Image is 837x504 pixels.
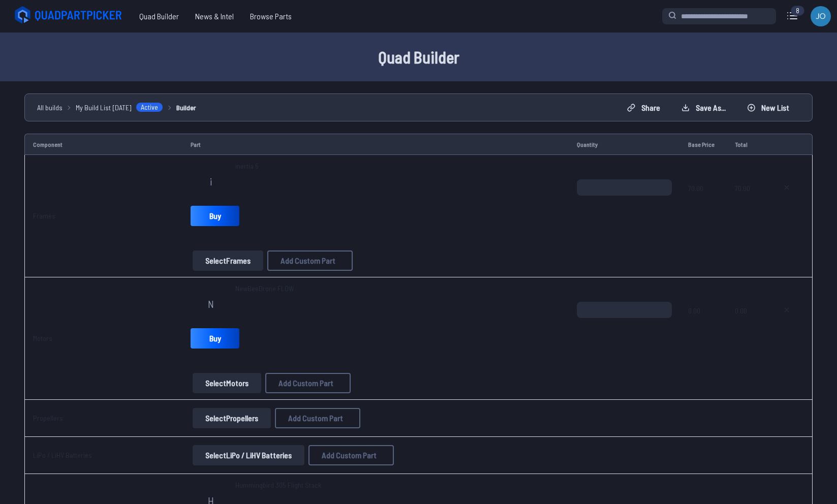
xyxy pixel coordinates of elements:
[735,179,758,228] span: 70.00
[281,257,335,265] span: Add Custom Part
[208,299,214,309] span: N
[727,134,766,155] td: Total
[322,451,377,459] span: Add Custom Part
[191,408,273,428] a: SelectPropellers
[136,102,163,112] span: Active
[673,100,734,116] button: Save as...
[210,176,212,186] span: i
[33,451,92,459] a: LiPo / LiHV Batteries
[267,250,353,271] button: Add Custom Part
[24,134,182,155] td: Component
[235,161,259,171] span: inertia 5
[288,414,343,422] span: Add Custom Part
[242,6,300,26] a: Browse Parts
[76,102,163,113] a: My Build List [DATE]Active
[738,100,798,116] button: New List
[191,206,239,226] a: Buy
[182,134,569,155] td: Part
[176,102,196,113] a: Builder
[193,373,261,393] button: SelectMotors
[187,6,242,26] a: News & Intel
[278,379,333,387] span: Add Custom Part
[265,373,351,393] button: Add Custom Part
[33,334,52,342] a: Motors
[688,179,719,228] span: 70.00
[735,302,758,351] span: 0.00
[33,414,63,422] a: Propellers
[191,328,239,349] a: Buy
[131,6,187,26] a: Quad Builder
[308,445,394,465] button: Add Custom Part
[33,211,55,220] a: Frames
[811,6,831,26] img: User
[193,408,271,428] button: SelectPropellers
[569,134,679,155] td: Quantity
[37,102,63,113] a: All builds
[680,134,727,155] td: Base Price
[688,302,719,351] span: 0.00
[193,445,304,465] button: SelectLiPo / LiHV Batteries
[94,45,744,69] h1: Quad Builder
[235,480,321,490] span: Hummingbird 305 Flight Stack
[191,373,263,393] a: SelectMotors
[275,408,360,428] button: Add Custom Part
[791,6,804,16] div: 8
[193,250,263,271] button: SelectFrames
[191,250,265,271] a: SelectFrames
[235,283,294,294] span: NewBeeDrone FLOW
[191,445,306,465] a: SelectLiPo / LiHV Batteries
[618,100,669,116] button: Share
[76,102,132,113] span: My Build List [DATE]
